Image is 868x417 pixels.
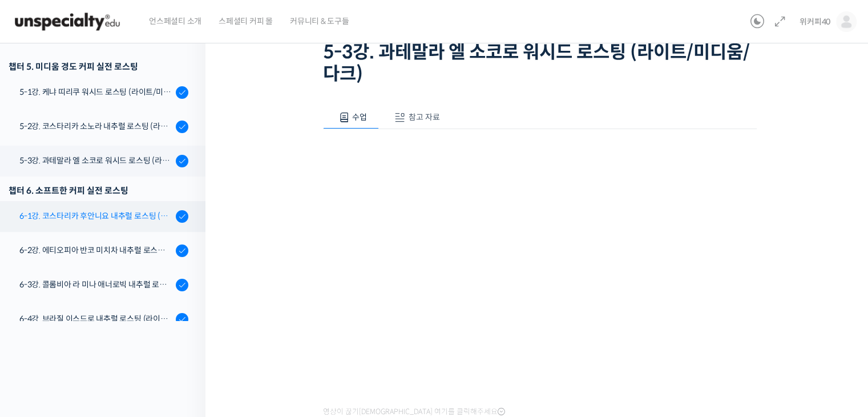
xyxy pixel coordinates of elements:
a: 설정 [147,322,219,351]
span: 대화 [104,340,118,349]
span: 홈 [36,339,43,348]
a: 대화 [75,322,147,351]
a: 홈 [3,322,75,351]
span: 설정 [176,339,190,348]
